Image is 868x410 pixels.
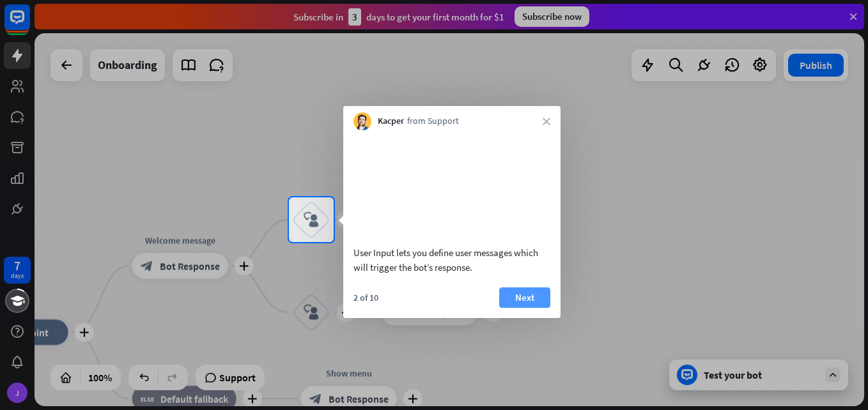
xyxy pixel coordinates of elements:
i: block_user_input [304,212,319,227]
i: close [543,118,550,125]
button: Next [499,287,550,308]
div: 2 of 10 [353,292,378,303]
button: Open LiveChat chat widget [10,5,49,43]
span: from Support [407,115,459,128]
span: Kacper [378,115,404,128]
div: User Input lets you define user messages which will trigger the bot’s response. [353,245,550,275]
